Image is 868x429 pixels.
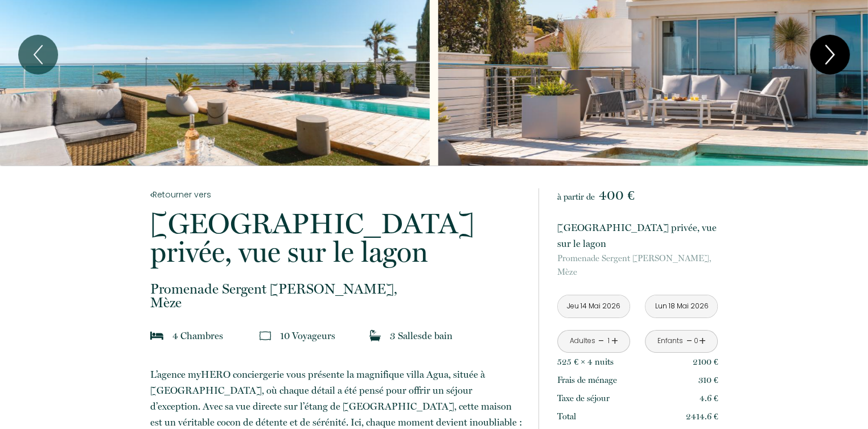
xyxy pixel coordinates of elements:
div: 1 [606,336,611,346]
p: 2100 € [693,355,718,369]
span: Promenade Sergent [PERSON_NAME], [150,282,524,296]
a: - [686,332,692,350]
p: 4 Chambre [172,328,223,344]
button: Previous [18,35,58,75]
div: Adultes [569,336,595,346]
img: guests [260,330,271,341]
p: 310 € [698,373,718,387]
span: s [331,330,335,341]
button: Next [810,35,850,75]
a: + [611,332,618,350]
a: - [598,332,604,350]
span: à partir de [557,192,595,202]
p: 4.6 € [700,391,718,405]
p: Mèze [150,282,524,310]
p: Taxe de séjour [557,391,610,405]
span: 400 € [599,187,634,203]
div: Enfants [657,336,683,346]
p: [GEOGRAPHIC_DATA] privée, vue sur le lagon [557,220,718,251]
span: s [418,330,422,341]
input: Arrivée [558,295,630,317]
span: s [219,330,223,341]
span: Promenade Sergent [PERSON_NAME], [557,251,718,265]
div: 0 [693,336,699,346]
p: [GEOGRAPHIC_DATA] privée, vue sur le lagon [150,209,524,266]
a: Retourner vers [150,188,524,201]
p: Frais de ménage [557,373,617,387]
p: 2414.6 € [686,410,718,423]
p: Mèze [557,251,718,279]
p: 10 Voyageur [280,328,335,344]
span: s [610,357,614,367]
a: + [699,332,706,350]
p: 525 € × 4 nuit [557,355,614,369]
input: Départ [645,295,717,317]
p: 3 Salle de bain [390,328,452,344]
p: Total [557,410,576,423]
